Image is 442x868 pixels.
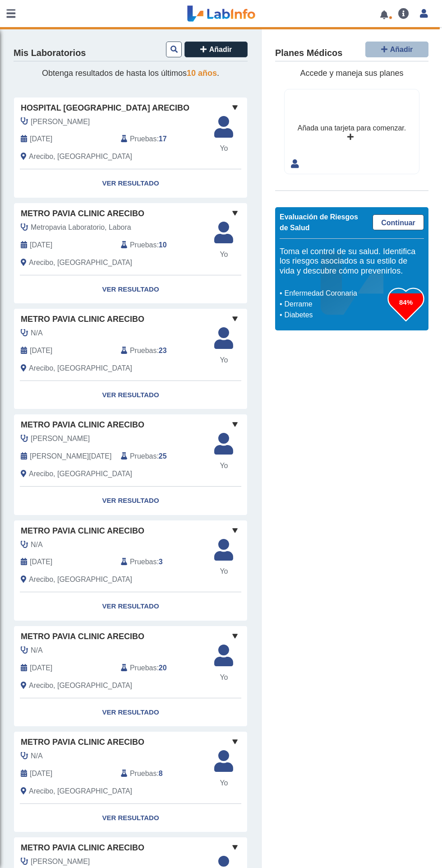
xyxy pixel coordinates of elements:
[31,433,90,444] span: Santiago Delgado, Judianys
[159,770,163,777] b: 8
[29,151,132,162] span: Arecibo, PR
[130,134,157,144] span: Pruebas
[114,663,214,673] div: :
[280,213,358,232] span: Evaluación de Riesgos de Salud
[275,48,342,59] h4: Planes Médicos
[209,143,239,154] span: Yo
[29,469,132,479] span: Arecibo, PR
[373,214,424,230] a: Continuar
[14,275,247,304] a: Ver Resultado
[21,102,189,114] span: Hospital [GEOGRAPHIC_DATA] Arecibo
[388,297,424,308] h3: 84%
[30,451,111,462] span: 2025-01-09
[31,539,43,550] span: N/A
[29,680,132,691] span: Arecibo, PR
[31,856,90,867] span: Marques Lespier, Juan
[21,208,144,220] span: Metro Pavia Clinic Arecibo
[159,664,167,672] b: 20
[209,566,239,577] span: Yo
[31,116,90,127] span: Santiago Cardenas, Vanessa
[209,46,232,53] span: Añadir
[159,347,167,354] b: 23
[130,451,157,462] span: Pruebas
[21,842,144,854] span: Metro Pavia Clinic Arecibo
[114,240,214,251] div: :
[31,328,43,339] span: N/A
[365,42,428,57] button: Añadir
[14,698,247,727] a: Ver Resultado
[31,222,131,233] span: Metropavia Laboratorio, Labora
[209,249,239,260] span: Yo
[30,768,52,779] span: 2023-10-12
[114,134,214,144] div: :
[298,123,406,134] div: Añada una tarjeta para comenzar.
[159,558,163,566] b: 3
[21,736,144,748] span: Metro Pavia Clinic Arecibo
[114,345,214,356] div: :
[280,247,424,276] h5: Toma el control de su salud. Identifica los riesgos asociados a su estilo de vida y descubre cómo...
[209,672,239,683] span: Yo
[30,345,52,356] span: 2025-04-09
[159,135,167,143] b: 17
[130,768,157,779] span: Pruebas
[31,645,43,656] span: N/A
[21,631,144,643] span: Metro Pavia Clinic Arecibo
[21,525,144,537] span: Metro Pavia Clinic Arecibo
[159,241,167,249] b: 10
[187,69,217,78] span: 10 años
[31,751,43,761] span: N/A
[114,768,214,779] div: :
[29,574,132,585] span: Arecibo, PR
[381,219,415,227] span: Continuar
[130,663,157,673] span: Pruebas
[29,257,132,268] span: Arecibo, PR
[282,310,388,320] li: Diabetes
[14,487,247,515] a: Ver Resultado
[159,452,167,460] b: 25
[14,381,247,409] a: Ver Resultado
[300,69,403,78] span: Accede y maneja sus planes
[14,48,86,59] h4: Mis Laboratorios
[184,42,248,57] button: Añadir
[209,778,239,789] span: Yo
[21,313,144,325] span: Metro Pavia Clinic Arecibo
[282,299,388,310] li: Derrame
[14,169,247,198] a: Ver Resultado
[282,288,388,299] li: Enfermedad Coronaria
[30,240,52,251] span: 2025-09-02
[209,460,239,471] span: Yo
[42,69,219,78] span: Obtenga resultados de hasta los últimos .
[14,804,247,832] a: Ver Resultado
[29,363,132,374] span: Arecibo, PR
[14,592,247,621] a: Ver Resultado
[30,134,52,144] span: 2025-09-15
[114,451,214,462] div: :
[130,557,157,567] span: Pruebas
[29,786,132,797] span: Arecibo, PR
[114,557,214,567] div: :
[30,557,52,567] span: 2024-10-18
[21,419,144,431] span: Metro Pavia Clinic Arecibo
[130,240,157,251] span: Pruebas
[209,355,239,366] span: Yo
[130,345,157,356] span: Pruebas
[390,46,413,53] span: Añadir
[30,663,52,673] span: 2024-08-16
